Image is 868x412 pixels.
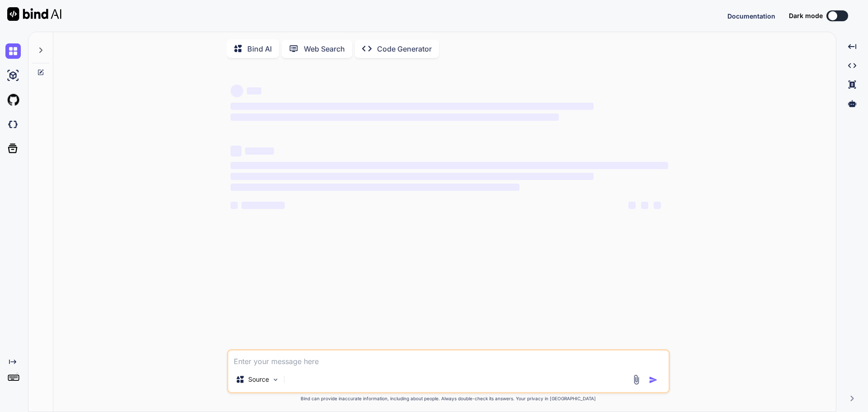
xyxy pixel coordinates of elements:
p: Web Search [304,43,345,54]
span: Dark mode [789,11,823,20]
span: ‌ [231,173,594,180]
span: ‌ [231,202,238,209]
img: ai-studio [5,68,21,83]
span: ‌ [241,202,285,209]
p: Bind can provide inaccurate information, including about people. Always double-check its answers.... [227,395,670,402]
span: ‌ [245,147,274,155]
p: Source [248,375,269,384]
span: ‌ [231,146,241,156]
span: ‌ [654,202,661,209]
span: ‌ [628,202,636,209]
span: ‌ [641,202,648,209]
span: ‌ [231,85,243,97]
img: darkCloudIdeIcon [5,117,21,132]
img: icon [649,375,658,384]
span: Documentation [727,12,775,20]
span: ‌ [231,114,559,121]
p: Bind AI [247,43,272,54]
img: Bind AI [7,7,61,21]
img: githubLight [5,92,21,108]
span: ‌ [231,162,668,169]
span: ‌ [247,87,261,95]
span: ‌ [231,103,594,110]
p: Code Generator [377,43,432,54]
img: attachment [631,374,642,385]
img: Pick Models [272,376,279,384]
span: ‌ [231,184,519,191]
button: Documentation [727,11,775,21]
img: chat [5,43,21,59]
